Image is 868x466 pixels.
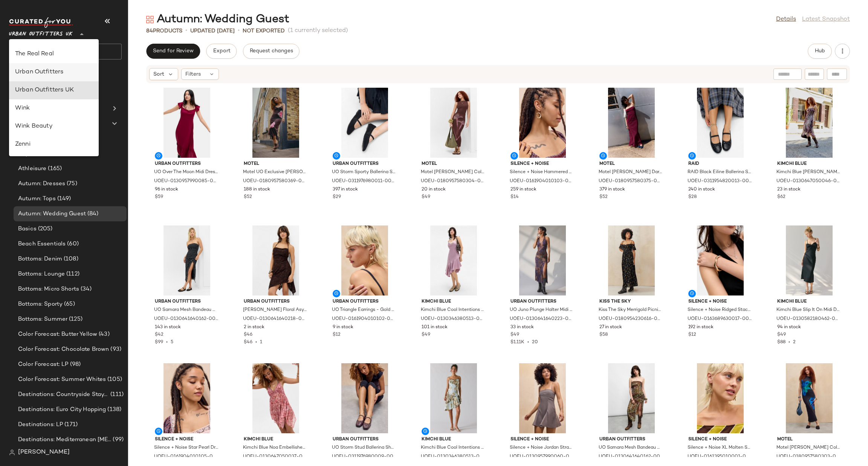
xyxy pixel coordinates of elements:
span: Destinations: Euro City Hopping [18,405,106,414]
span: UOEU-0130957990060-000-020 [510,454,574,460]
span: (60) [66,240,79,248]
img: 0180954230616_001_b [593,225,669,295]
span: (171) [63,420,78,429]
span: Color Forecast: Summer Whites [18,375,106,384]
span: 84 [146,28,153,34]
span: 143 in stock [155,324,181,331]
span: (75) [65,180,77,188]
span: Kimchi Blue [777,298,841,305]
span: $46 [244,340,252,345]
span: $28 [688,194,697,201]
img: 0161904010103_070_m [504,88,581,158]
span: (111) [109,390,124,399]
span: UO Storm Stud Ballerina Shoes UK 8 at Urban Outfitters [332,445,396,451]
span: UO Over The Moon Midi Dress - Red S at Urban Outfitters [154,169,218,176]
span: Silence + Noise [510,436,575,443]
span: $46 [244,332,252,338]
span: Color Forecast: LP [18,360,69,369]
img: svg%3e [9,449,15,455]
img: 0311954820013_001_m [682,88,758,158]
span: (43) [97,330,110,339]
span: UO Storm Sporty Ballerina Shoes - Black UK 3 at Urban Outfitters [332,169,396,176]
span: 23 in stock [777,186,801,193]
button: Export [206,44,237,59]
img: 0180957580303_001_b [771,363,847,433]
span: Request changes [249,48,293,54]
span: 20 in stock [422,186,446,193]
span: UO Juno Plunge Halter Midi Dress - Blue 2XS at Urban Outfitters [510,307,574,314]
span: Kiss The Sky Merrigold Picnic Dress - Black XS at Urban Outfitters [599,307,663,314]
img: 0130641640162_009_b [149,225,225,295]
span: Urban Outfitters [333,298,397,305]
span: Autumn: Dresses [18,180,65,188]
span: UOEU-0130957990085-000-060 [154,178,218,185]
span: Kimchi Blue Cool Intentions Midi Dress - Mauve L at Urban Outfitters [421,307,485,314]
span: UO Samara Mesh Bandeau Midi Dress - Black XL at Urban Outfitters [154,307,218,314]
span: Silence + Noise Star Pearl Drop Earrings - Gold at Urban Outfitters [154,445,218,451]
span: 20 [532,340,538,345]
span: Silence + Noise [155,436,219,443]
span: (1 currently selected) [288,26,348,35]
span: $52 [599,194,608,201]
span: • [785,340,793,345]
span: • [252,340,260,345]
span: [PERSON_NAME] Floral Asymmetric Mini Dress - Brown XL at Urban Outfitters [243,307,307,314]
span: Silence + Noise Jordan Strappy Backless Mini Dress - Brown XL at Urban Outfitters [510,445,574,451]
img: 0180957580304_020_a2 [416,88,492,158]
span: Sort [153,70,164,78]
span: RAID [688,161,752,168]
span: Motel UO Exclusive [PERSON_NAME] Dress - [PERSON_NAME] L at Urban Outfitters [243,169,307,176]
span: UOEU-0311954820013-000-001 [688,178,752,185]
span: Motel [244,161,308,168]
span: UOEU-0180954230616-000-001 [599,316,663,323]
span: UOEU-0130641640218-000-020 [243,316,307,323]
span: 192 in stock [688,324,714,331]
img: 0130641640223_049_a6 [504,225,581,295]
span: • [238,26,240,35]
span: UOEU-0130641640162-000-037 [599,454,663,460]
span: Destinations: LP [18,420,63,429]
span: 397 in stock [333,186,358,193]
img: 0161904010102_070_m [327,225,403,295]
div: The Real Real [15,50,93,59]
span: Kimchi Blue Noa Embellished Halter Dress - Pink combo L at Urban Outfitters [243,445,307,451]
span: Motel [422,161,486,168]
span: (125) [67,315,83,324]
div: Urban Outfitters UK [15,86,93,95]
span: UOEU-0130346380513-000-049 [421,454,485,460]
span: UOEU-0311976980011-000-001 [332,178,396,185]
span: Urban Outfitters [510,298,575,305]
div: Wink [15,104,93,113]
span: UOEU-0180957580375-000-060 [599,178,663,185]
span: UOEU-0130647050037-000-266 [243,454,307,460]
span: Motel [PERSON_NAME] Column Maxi Dress - Black 2XL at Urban Outfitters [776,445,840,451]
span: Beach Essentials [18,240,66,248]
span: 101 in stock [422,324,448,331]
span: Silence + Noise [688,298,752,305]
span: UOEU-0163689630017-000-070 [688,316,752,323]
div: undefined-list [9,39,99,156]
img: 0130647050046_059_a2 [771,88,847,158]
span: (65) [63,300,75,309]
span: $14 [510,194,519,201]
button: Request changes [243,44,300,59]
span: (99) [111,436,124,444]
span: $49 [777,332,786,338]
span: Urban Outfitters [155,161,219,168]
img: 0130647050037_266_a2 [238,363,314,433]
p: Not Exported [243,27,285,35]
span: UOEU-0180957580369-000-020 [243,178,307,185]
span: (108) [62,255,78,263]
img: 0130346380513_049_a2 [416,363,492,433]
span: $59 [155,194,163,201]
span: Kimchi Blue Cool Intentions Midi Dress - Blue M at Urban Outfitters [421,445,485,451]
span: Silence + Noise Ridged Stacking Bangle - Gold at Urban Outfitters [688,307,752,314]
div: Wink Beauty [15,122,93,131]
span: 240 in stock [688,186,715,193]
span: Filters [185,70,201,78]
span: Destinations: Mediterranean [MEDICAL_DATA] [18,436,111,444]
span: 259 in stock [510,186,536,193]
img: cfy_white_logo.C9jOOHJF.svg [9,17,73,28]
span: Kimchi Blue [777,161,841,168]
img: 0311976980009_259_m [327,363,403,433]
